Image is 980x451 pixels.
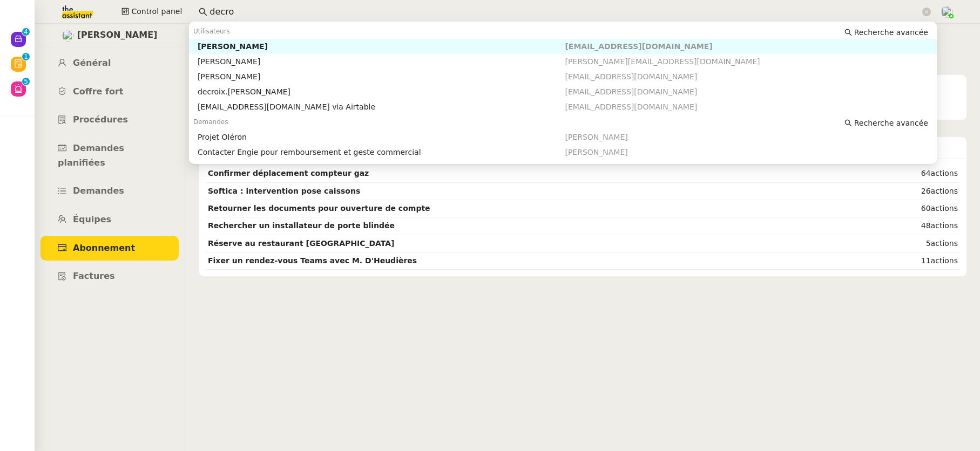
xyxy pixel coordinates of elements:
[24,53,28,63] p: 1
[565,148,627,156] span: [PERSON_NAME]
[844,217,960,235] td: 48
[931,221,958,230] span: actions
[931,187,958,195] span: actions
[931,256,958,265] span: actions
[73,114,128,125] span: Procédures
[844,235,960,252] td: 5
[844,200,960,217] td: 60
[40,79,179,105] a: Coffre fort
[208,169,369,177] strong: Confirmer déplacement compteur gaz
[208,204,430,213] strong: Retourner les documents pour ouverture de compte
[198,132,565,142] div: Projet Oléron
[198,147,565,157] div: Contacter Engie pour remboursement et geste commercial
[844,252,960,270] td: 11
[22,28,30,36] nz-badge-sup: 4
[73,58,111,68] span: Général
[58,143,124,168] span: Demandes planifiées
[131,5,182,18] span: Control panel
[193,28,230,35] span: Utilisateurs
[208,187,360,195] strong: Softica : intervention pose caissons
[40,136,179,175] a: Demandes planifiées
[40,207,179,233] a: Équipes
[77,28,158,43] span: [PERSON_NAME]
[565,42,712,51] span: [EMAIL_ADDRESS][DOMAIN_NAME]
[198,102,565,112] div: [EMAIL_ADDRESS][DOMAIN_NAME] via Airtable
[193,118,228,126] span: Demandes
[565,72,697,81] span: [EMAIL_ADDRESS][DOMAIN_NAME]
[198,42,565,51] div: [PERSON_NAME]
[844,165,960,182] td: 64
[854,27,928,38] span: Recherche avancée
[73,243,135,253] span: Abonnement
[208,221,395,230] strong: Rechercher un installateur de porte blindée
[22,53,30,60] nz-badge-sup: 1
[198,87,565,97] div: ​decroix.[PERSON_NAME]
[844,183,960,200] td: 26
[931,204,958,213] span: actions
[931,169,958,177] span: actions
[40,107,179,133] a: Procédures
[62,30,74,42] img: users%2F2TyHGbgGwwZcFhdWHiwf3arjzPD2%2Favatar%2F1545394186276.jpeg
[24,78,28,87] p: 5
[565,57,760,66] span: [PERSON_NAME][EMAIL_ADDRESS][DOMAIN_NAME]
[565,87,697,96] span: ​[EMAIL_ADDRESS][DOMAIN_NAME]
[40,236,179,261] a: Abonnement
[565,133,627,141] span: [PERSON_NAME]
[73,86,124,97] span: Coffre fort
[73,271,115,281] span: Factures
[73,214,111,224] span: Équipes
[40,179,179,204] a: Demandes
[208,239,395,248] strong: Réserve au restaurant [GEOGRAPHIC_DATA]
[941,6,953,18] img: users%2FNTfmycKsCFdqp6LX6USf2FmuPJo2%2Favatar%2F16D86256-2126-4AE5-895D-3A0011377F92_1_102_o-remo...
[40,51,179,76] a: Général
[209,5,920,19] input: Rechercher
[931,239,958,248] span: actions
[565,102,697,111] span: [EMAIL_ADDRESS][DOMAIN_NAME]
[73,186,124,196] span: Demandes
[208,256,417,265] strong: Fixer un rendez-vous Teams avec M. D'Heudières
[24,28,28,38] p: 4
[198,57,565,66] div: [PERSON_NAME]
[115,4,188,19] button: Control panel
[854,118,928,128] span: Recherche avancée
[22,78,30,85] nz-badge-sup: 5
[198,72,565,81] div: [PERSON_NAME]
